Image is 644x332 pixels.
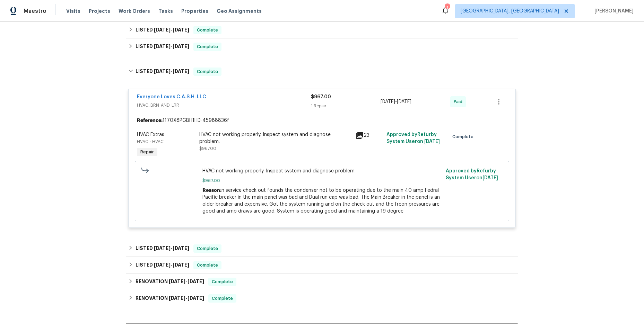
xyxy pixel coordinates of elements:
div: HVAC not working properly. Inspect system and diagnose problem. [199,131,351,145]
span: [DATE] [173,27,189,32]
span: - [154,262,189,267]
span: - [154,69,189,74]
h6: LISTED [136,26,189,34]
span: [DATE] [154,27,171,32]
span: HVAC Extras [137,132,164,137]
span: $967.00 [311,95,331,99]
span: Reason: [202,188,221,193]
span: [DATE] [482,176,498,180]
span: Visits [66,8,80,15]
span: Complete [194,68,221,75]
span: [DATE] [173,262,189,267]
span: [DATE] [188,279,204,284]
div: LISTED [DATE]-[DATE]Complete [126,257,518,273]
span: Projects [89,8,110,15]
span: [DATE] [397,99,411,104]
span: Approved by Refurby System User on [386,132,440,144]
span: - [154,246,189,251]
span: [GEOGRAPHIC_DATA], [GEOGRAPHIC_DATA] [461,8,559,15]
span: Tasks [158,9,173,14]
span: Geo Assignments [217,8,262,15]
div: LISTED [DATE]-[DATE]Complete [126,61,518,83]
span: Properties [181,8,208,15]
h6: LISTED [136,43,189,51]
span: - [154,27,189,32]
span: Maestro [24,8,46,15]
span: Complete [209,278,236,285]
span: Complete [452,133,476,140]
span: - [169,296,204,300]
span: - [381,98,411,105]
div: 1 [445,4,450,11]
span: Work Orders [119,8,150,15]
span: [DATE] [154,69,171,74]
div: 23 [355,131,382,140]
div: 1170X8PGBH1HD-45988836f [129,114,515,127]
span: HVAC, BRN_AND_LRR [137,102,311,109]
a: Everyone Loves C.A.S.H. LLC [137,95,206,99]
span: [DATE] [154,44,171,49]
div: LISTED [DATE]-[DATE]Complete [126,38,518,55]
span: HVAC - HVAC [137,140,164,144]
span: [DATE] [169,279,185,284]
h6: RENOVATION [136,278,204,286]
span: [DATE] [381,99,395,104]
span: - [169,279,204,284]
span: [DATE] [154,246,171,251]
span: Complete [194,43,221,50]
span: HVAC not working properly. Inspect system and diagnose problem. [202,168,442,174]
span: Complete [194,245,221,252]
span: [DATE] [173,246,189,251]
div: 1 Repair [311,102,381,109]
span: Approved by Refurby System User on [446,169,498,180]
div: RENOVATION [DATE]-[DATE]Complete [126,273,518,290]
span: Repair [138,149,157,155]
span: $967.00 [199,146,216,151]
span: Complete [194,262,221,269]
div: RENOVATION [DATE]-[DATE]Complete [126,290,518,307]
h6: LISTED [136,244,189,253]
span: [DATE] [173,69,189,74]
span: Complete [194,27,221,34]
span: Paid [454,98,465,105]
span: [DATE] [169,296,185,300]
h6: LISTED [136,68,189,76]
span: [DATE] [188,296,204,300]
div: LISTED [DATE]-[DATE]Complete [126,240,518,257]
span: Complete [209,295,236,302]
h6: LISTED [136,261,189,269]
span: [DATE] [173,44,189,49]
span: [DATE] [154,262,171,267]
span: n service check out founds the condenser not to be operating due to the main 40 amp Fedral Pacifi... [202,188,440,214]
h6: RENOVATION [136,294,204,303]
b: Reference: [137,117,163,124]
span: [PERSON_NAME] [592,8,634,15]
span: - [154,44,189,49]
div: LISTED [DATE]-[DATE]Complete [126,22,518,38]
span: $967.00 [202,177,442,184]
span: [DATE] [424,139,440,144]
